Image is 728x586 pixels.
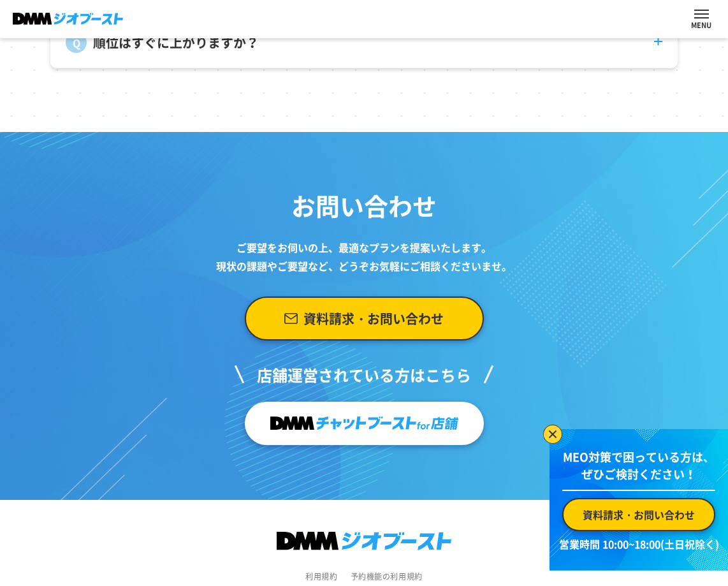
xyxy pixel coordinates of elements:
img: DMMジオブースト [13,13,123,25]
p: ご要望をお伺いの上、 最適なプランを提案いたします。 現状の課題やご要望など、 どうぞお気軽にご相談くださいませ。 [205,238,523,276]
img: バナーを閉じる [543,425,562,444]
p: 店舗運営されている方はこちら [234,361,494,402]
span: 資料請求・お問い合わせ [583,507,695,522]
a: 資料請求・お問い合わせ [245,297,484,341]
img: DMMジオブースト [277,532,451,550]
button: ナビを開閉する [694,10,709,18]
a: 資料請求・お問い合わせ [562,498,715,531]
p: MEO対策で困っている方は、 ぜひご検討ください！ [562,448,715,491]
a: チャットブーストfor店舗 [245,402,484,444]
a: 予約機能の利用規約 [351,571,423,582]
a: 利用規約 [305,571,337,582]
span: 資料請求・お問い合わせ [303,307,444,330]
img: チャットブーストfor店舗 [270,411,458,436]
p: 順位はすぐに上がりますか？ [93,33,259,52]
p: 営業時間 10:00~18:00(土日祝除く) [557,536,720,552]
